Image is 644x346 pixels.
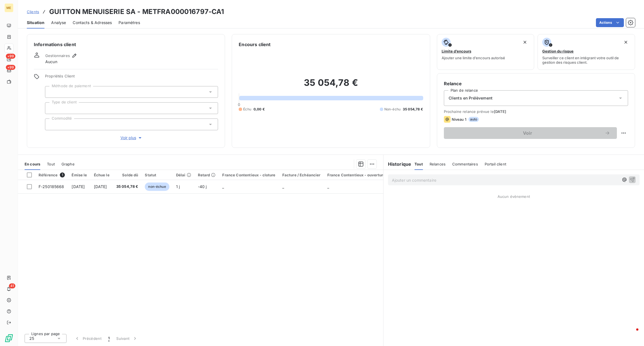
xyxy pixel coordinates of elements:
[239,77,423,94] h2: 35 054,78 €
[384,107,401,112] span: Non-échu
[415,162,423,166] span: Tout
[238,102,240,107] span: 0
[327,184,329,189] span: _
[108,336,110,341] span: 1
[73,20,112,25] span: Contacts & Adresses
[449,95,493,101] span: Clients en Prélèvement
[222,184,224,189] span: _
[198,184,207,189] span: -40 j
[29,336,34,341] span: 25
[243,107,251,112] span: Échu
[176,184,180,189] span: 1 j
[222,173,275,177] div: France Contentieux - cloture
[542,49,574,53] span: Gestion du risque
[47,162,55,166] span: Tout
[444,109,628,114] span: Prochaine relance prévue le
[452,162,478,166] span: Commentaires
[437,34,534,70] button: Limite d’encoursAjouter une limite d’encours autorisé
[498,194,530,199] span: Aucun évènement
[27,9,39,15] a: Clients
[94,173,110,177] div: Échue le
[27,10,39,14] span: Clients
[116,173,138,177] div: Solde dû
[4,3,13,12] div: ME
[596,18,624,27] button: Actions
[145,183,169,191] span: non-échue
[25,162,40,166] span: En cours
[94,184,107,189] span: [DATE]
[45,135,218,141] button: Voir plus
[430,162,446,166] span: Relances
[282,184,284,189] span: _
[239,41,271,48] h6: Encours client
[39,184,64,189] span: F-250185668
[34,41,218,48] h6: Informations client
[116,184,138,189] span: 35 054,78 €
[45,53,70,58] span: Gestionnaires
[45,59,57,65] span: Aucun
[145,173,169,177] div: Statut
[468,117,479,122] span: auto
[198,173,216,177] div: Retard
[113,333,141,344] button: Suivant
[72,173,87,177] div: Émise le
[49,7,224,17] h3: GUITTON MENUISERIE SA - METFRA000016797-CA1
[442,56,505,60] span: Ajouter une limite d’encours autorisé
[51,20,66,25] span: Analyse
[71,333,105,344] button: Précédent
[60,172,65,177] span: 1
[27,20,44,25] span: Situation
[39,172,65,177] div: Référence
[444,80,628,87] h6: Relance
[120,135,143,141] span: Voir plus
[282,173,321,177] div: Facture / Echéancier
[6,65,15,70] span: +99
[444,127,617,139] button: Voir
[61,162,75,166] span: Graphe
[6,54,15,59] span: +99
[50,106,54,111] input: Ajouter une valeur
[383,161,411,167] h6: Historique
[119,20,140,25] span: Paramètres
[4,334,13,343] img: Logo LeanPay
[542,56,630,65] span: Surveiller ce client en intégrant votre outil de gestion des risques client.
[451,131,605,135] span: Voir
[176,173,191,177] div: Délai
[50,122,54,127] input: Ajouter une valeur
[625,327,638,340] iframe: Intercom live chat
[45,74,218,82] span: Propriétés Client
[452,117,466,122] span: Niveau 1
[403,107,423,112] span: 35 054,78 €
[442,49,471,53] span: Limite d’encours
[327,173,385,177] div: France Contentieux - ouverture
[72,184,85,189] span: [DATE]
[50,89,54,94] input: Ajouter une valeur
[254,107,265,112] span: 0,00 €
[494,109,506,114] span: [DATE]
[9,283,15,288] span: 41
[538,34,635,70] button: Gestion du risqueSurveiller ce client en intégrant votre outil de gestion des risques client.
[485,162,506,166] span: Portail client
[105,333,113,344] button: 1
